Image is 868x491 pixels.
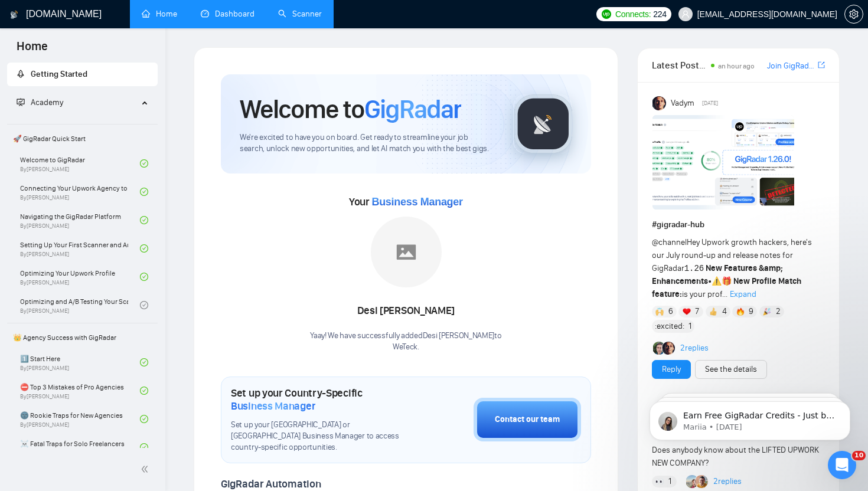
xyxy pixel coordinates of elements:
[364,93,461,125] span: GigRadar
[652,96,667,110] img: Vadym
[668,306,673,317] span: 6
[718,62,755,70] span: an hour ago
[602,9,611,19] img: upwork-logo.png
[709,307,717,316] img: 👍
[310,342,501,353] p: WeTeck .
[20,434,140,460] a: ☠️ Fatal Traps for Solo Freelancers
[652,263,784,286] strong: New Features &amp; Enhancements
[310,301,501,321] div: Desi [PERSON_NAME]
[653,8,666,21] span: 224
[20,150,140,176] a: Welcome to GigRadarBy[PERSON_NAME]
[702,98,718,109] span: [DATE]
[763,307,771,316] img: 🎉
[722,276,732,286] span: 🎁
[349,195,463,208] span: Your
[31,97,63,107] span: Academy
[749,306,753,317] span: 9
[7,63,158,86] li: Getting Started
[655,307,664,316] img: 🙌
[652,445,819,468] span: Does anybody know about the LIFTED UPWORK NEW COMPANY?
[655,320,684,333] span: :excited:
[652,237,687,247] span: @channel
[140,216,148,224] span: check-circle
[140,358,148,366] span: check-circle
[240,93,461,125] h1: Welcome to
[221,477,321,490] span: GigRadar Automation
[371,196,462,208] span: Business Manager
[695,306,699,317] span: 7
[20,378,140,404] a: ⛔ Top 3 Mistakes of Pro AgenciesBy[PERSON_NAME]
[844,5,863,24] button: setting
[680,342,709,354] a: 2replies
[652,237,812,299] span: Hey Upwork growth hackers, here's our July round-up and release notes for GigRadar • is your prof...
[767,60,815,73] a: Join GigRadar Slack Community
[140,387,148,395] span: check-circle
[20,207,140,233] a: Navigating the GigRadar PlatformBy[PERSON_NAME]
[231,387,415,413] h1: Set up your Country-Specific
[713,476,742,487] a: 2replies
[681,10,690,18] span: user
[140,301,148,309] span: check-circle
[140,188,148,196] span: check-circle
[142,9,177,19] a: homeHome
[20,292,140,318] a: Optimizing and A/B Testing Your Scanner for Better ResultsBy[PERSON_NAME]
[668,476,671,487] span: 1
[20,406,140,432] a: 🌚 Rookie Traps for New AgenciesBy[PERSON_NAME]
[514,94,573,153] img: gigradar-logo.png
[662,363,681,376] a: Reply
[140,244,148,253] span: check-circle
[278,9,322,19] a: searchScanner
[371,217,442,287] img: placeholder.png
[231,400,315,413] span: Business Manager
[141,463,152,475] span: double-left
[7,38,57,63] span: Home
[730,289,756,299] span: Expand
[8,326,156,349] span: 👑 Agency Success with GigRadar
[240,132,494,155] span: We're excited to have you on board. Get ready to streamline your job search, unlock new opportuni...
[671,97,694,110] span: Vadym
[632,377,868,459] iframe: Intercom notifications message
[712,276,722,286] span: ⚠️
[695,360,767,379] button: See the details
[20,264,140,290] a: Optimizing Your Upwork ProfileBy[PERSON_NAME]
[818,60,825,70] span: export
[686,475,699,488] img: Joaquin Arcardini
[10,5,18,24] img: logo
[683,307,691,316] img: ❤️
[201,9,254,19] a: dashboardDashboard
[652,115,794,210] img: F09AC4U7ATU-image.png
[17,98,25,106] span: fund-projection-screen
[140,443,148,451] span: check-circle
[655,477,664,486] img: 👀
[722,306,727,317] span: 4
[17,70,25,78] span: rocket
[828,451,856,479] iframe: Intercom live chat
[818,60,825,71] a: export
[615,8,651,21] span: Connects:
[231,420,415,453] span: Set up your [GEOGRAPHIC_DATA] or [GEOGRAPHIC_DATA] Business Manager to access country-specific op...
[140,415,148,423] span: check-circle
[310,330,501,353] div: Yaay! We have successfully added Desi [PERSON_NAME] to
[652,218,825,231] h1: # gigradar-hub
[652,360,691,379] button: Reply
[20,349,140,375] a: 1️⃣ Start HereBy[PERSON_NAME]
[776,306,781,317] span: 2
[140,159,148,168] span: check-circle
[653,342,666,355] img: Alex B
[705,363,757,376] a: See the details
[20,235,140,261] a: Setting Up Your First Scanner and Auto-BidderBy[PERSON_NAME]
[8,127,156,150] span: 🚀 GigRadar Quick Start
[736,307,745,316] img: 🔥
[845,9,863,19] span: setting
[652,58,708,73] span: Latest Posts from the GigRadar Community
[852,451,866,460] span: 10
[474,398,581,441] button: Contact our team
[31,69,87,79] span: Getting Started
[696,475,709,488] img: Adrien Foula
[844,9,863,19] a: setting
[495,413,560,426] div: Contact our team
